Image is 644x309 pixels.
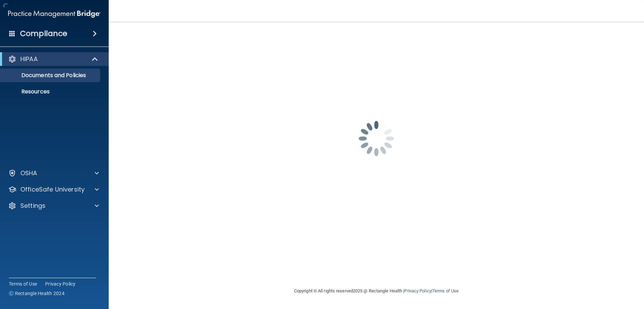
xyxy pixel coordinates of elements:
[526,261,636,288] iframe: Drift Widget Chat Controller
[8,169,99,177] a: OSHA
[404,288,431,293] a: Privacy Policy
[9,280,37,287] a: Terms of Use
[20,29,67,38] h4: Compliance
[20,55,38,63] p: HIPAA
[432,288,459,293] a: Terms of Use
[8,7,101,21] img: PMB logo
[4,88,97,95] p: Resources
[8,55,99,63] a: HIPAA
[20,169,37,177] p: OSHA
[9,290,65,297] span: Ⓒ Rectangle Health 2024
[8,202,99,210] a: Settings
[8,185,99,194] a: OfficeSafe University
[252,280,500,302] div: Copyright © All rights reserved 2025 @ Rectangle Health | |
[20,202,46,210] p: Settings
[45,280,76,287] a: Privacy Policy
[4,72,97,79] p: Documents and Policies
[20,185,85,194] p: OfficeSafe University
[342,105,410,172] img: spinner.e123f6fc.gif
